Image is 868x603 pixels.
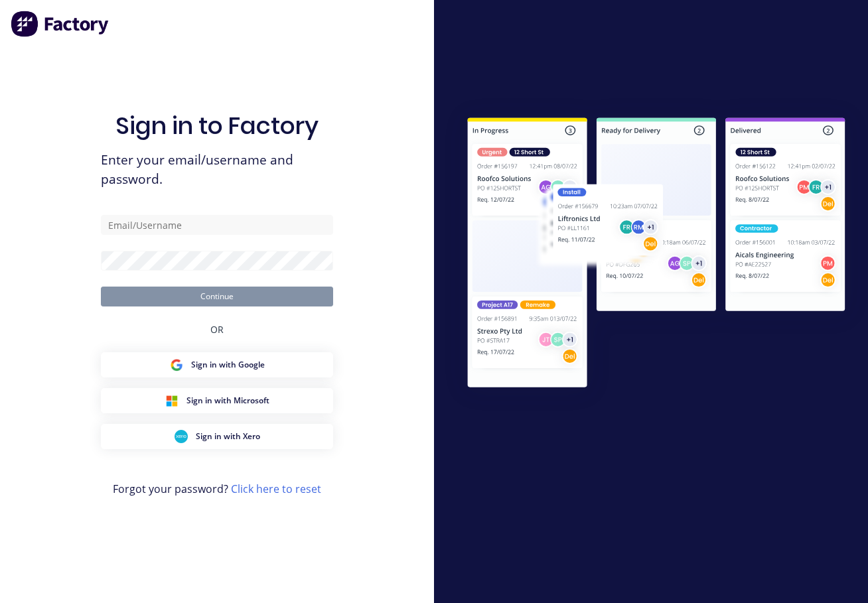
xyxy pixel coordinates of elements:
[101,287,333,306] button: Continue
[210,306,224,352] div: OR
[113,481,321,497] span: Forgot your password?
[191,359,265,371] span: Sign in with Google
[101,215,333,235] input: Email/Username
[175,430,188,443] img: Xero Sign in
[186,395,269,407] span: Sign in with Microsoft
[101,424,333,449] button: Xero Sign inSign in with Xero
[170,358,183,371] img: Google Sign in
[101,388,333,413] button: Microsoft Sign inSign in with Microsoft
[11,11,110,37] img: Factory
[165,394,179,407] img: Microsoft Sign in
[115,111,319,140] h1: Sign in to Factory
[101,352,333,377] button: Google Sign inSign in with Google
[231,482,321,496] a: Click here to reset
[196,431,260,442] span: Sign in with Xero
[101,151,333,189] span: Enter your email/username and password.
[445,97,868,413] img: Sign in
